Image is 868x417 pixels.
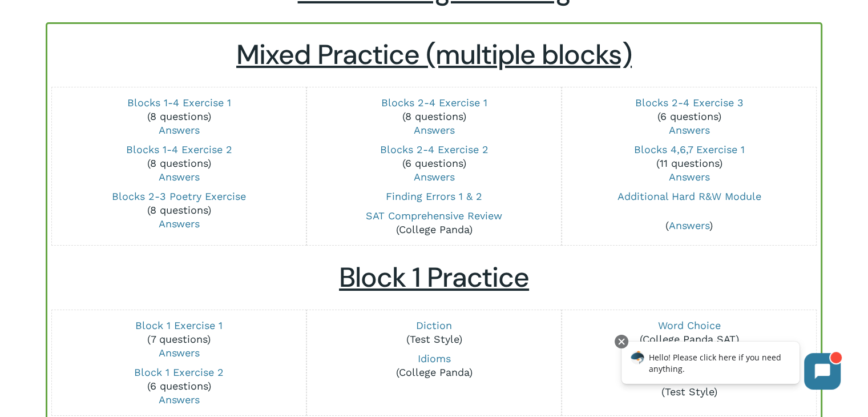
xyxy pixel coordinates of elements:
a: Idioms [417,352,450,364]
a: SAT Comprehensive Review [366,210,502,222]
a: Blocks 2-4 Exercise 3 [635,97,743,109]
a: Block 1 Exercise 2 [134,366,224,378]
a: Word Choice [657,319,720,331]
a: Answers [668,171,709,183]
p: (11 questions) [570,143,808,184]
a: Answers [669,219,709,231]
p: ( ) [570,219,808,232]
a: Answers [159,124,200,136]
p: (8 questions) [314,96,553,137]
a: Answers [668,124,709,136]
a: Blocks 2-3 Poetry Exercise [112,190,246,202]
a: Blocks 1-4 Exercise 2 [126,143,232,155]
p: (6 questions) [60,366,298,407]
a: Additional Hard R&W Module [617,190,761,202]
a: Blocks 1-4 Exercise 1 [127,97,231,109]
a: Answers [159,171,200,183]
p: (Test Style) [314,319,553,346]
a: Answers [413,171,454,183]
p: (College Panda) [314,352,553,379]
p: (Test Style) [570,371,808,399]
p: (8 questions) [60,96,298,137]
p: (6 questions) [314,143,553,184]
p: (8 questions) [60,190,298,231]
p: (7 questions) [60,319,298,360]
p: (College Panda SAT) [570,319,808,346]
u: Mixed Practice (multiple blocks) [236,37,632,73]
iframe: Chatbot [609,332,852,401]
a: Answers [159,394,200,406]
u: Block 1 Practice [339,259,529,295]
p: (8 questions) [60,143,298,184]
a: Blocks 2-4 Exercise 2 [380,143,488,155]
a: Answers [413,124,454,136]
a: Finding Errors 1 & 2 [386,190,482,202]
a: Blocks 2-4 Exercise 1 [381,97,487,109]
a: Answers [159,218,200,230]
a: Diction [416,319,452,331]
p: (College Panda) [314,209,553,236]
p: (6 questions) [570,96,808,137]
a: Blocks 4,6,7 Exercise 1 [633,143,744,155]
a: Block 1 Exercise 1 [135,319,223,331]
a: Answers [159,347,200,359]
